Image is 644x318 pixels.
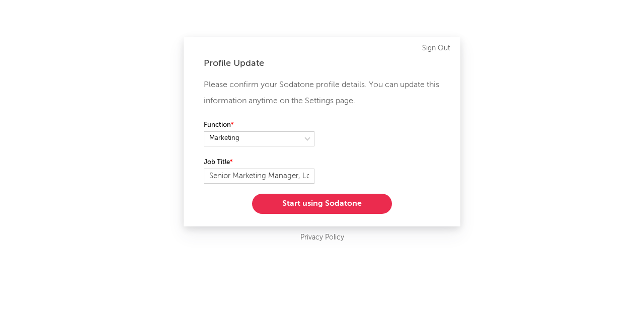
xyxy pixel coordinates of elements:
a: Sign Out [422,42,450,54]
div: Profile Update [204,57,440,69]
label: Function [204,119,314,131]
a: Privacy Policy [300,231,344,244]
button: Start using Sodatone [252,194,392,214]
label: Job Title [204,156,314,169]
p: Please confirm your Sodatone profile details. You can update this information anytime on the Sett... [204,77,440,109]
